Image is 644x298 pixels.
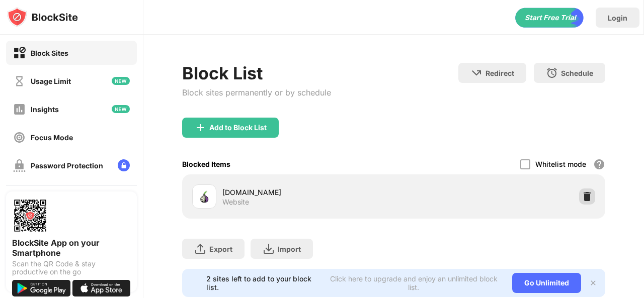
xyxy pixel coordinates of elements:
[182,87,331,97] div: Block sites permanently or by schedule
[278,245,301,253] div: Import
[31,133,73,142] div: Focus Mode
[31,77,71,85] div: Usage Limit
[486,69,514,77] div: Redirect
[31,105,59,114] div: Insights
[13,103,26,116] img: insights-off.svg
[112,77,130,85] img: new-icon.svg
[222,197,249,207] div: Website
[12,238,131,258] div: BlockSite App on your Smartphone
[561,69,593,77] div: Schedule
[206,274,321,291] div: 2 sites left to add to your block list.
[327,274,500,291] div: Click here to upgrade and enjoy an unlimited block list.
[118,159,130,171] img: lock-menu.svg
[589,279,597,287] img: x-button.svg
[12,260,131,276] div: Scan the QR Code & stay productive on the go
[12,197,48,234] img: options-page-qr-code.png
[512,273,581,293] div: Go Unlimited
[13,47,26,59] img: block-on.svg
[7,7,78,27] img: logo-blocksite.svg
[72,280,131,296] img: download-on-the-app-store.svg
[182,63,331,83] div: Block List
[31,49,68,57] div: Block Sites
[222,187,394,197] div: [DOMAIN_NAME]
[182,160,230,168] div: Blocked Items
[515,8,584,28] div: animation
[13,75,26,87] img: time-usage-off.svg
[209,124,267,132] div: Add to Block List
[198,190,210,203] img: favicons
[31,161,103,170] div: Password Protection
[209,245,232,253] div: Export
[13,159,26,172] img: password-protection-off.svg
[112,105,130,113] img: new-icon.svg
[608,14,627,22] div: Login
[12,280,70,296] img: get-it-on-google-play.svg
[13,131,26,144] img: focus-off.svg
[535,160,586,168] div: Whitelist mode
